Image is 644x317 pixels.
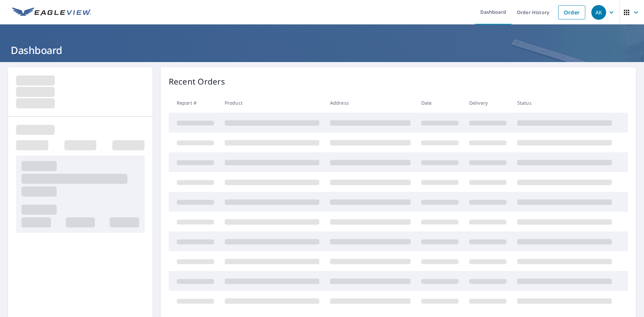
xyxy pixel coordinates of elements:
th: Status [512,93,617,113]
a: Order [558,5,585,19]
th: Delivery [464,93,512,113]
p: Recent Orders [169,75,225,88]
th: Product [219,93,325,113]
img: EV Logo [12,7,91,17]
th: Address [325,93,416,113]
th: Report # [169,93,219,113]
div: AK [591,5,606,20]
th: Date [416,93,464,113]
h1: Dashboard [8,43,636,57]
